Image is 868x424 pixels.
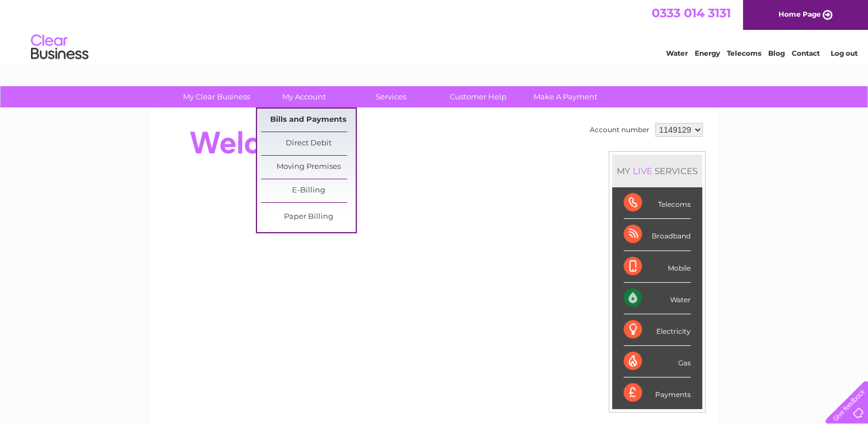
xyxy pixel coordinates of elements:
a: Blog [768,49,785,57]
div: Telecoms [624,187,691,219]
a: Paper Billing [261,206,356,229]
img: logo.png [30,30,89,65]
a: Services [344,86,438,107]
a: Moving Premises [261,156,356,179]
a: Bills and Payments [261,109,356,132]
div: Electricity [624,314,691,346]
a: My Clear Business [169,86,264,107]
div: Payments [624,377,691,408]
div: Mobile [624,251,691,283]
a: Make A Payment [518,86,613,107]
a: Water [666,49,688,57]
a: Telecoms [727,49,761,57]
a: Customer Help [431,86,526,107]
div: Water [624,283,691,314]
div: Broadband [624,219,691,250]
div: MY SERVICES [612,155,702,187]
a: 0333 014 3131 [652,6,731,20]
div: Clear Business is a trading name of Verastar Limited (registered in [GEOGRAPHIC_DATA] No. 3667643... [164,6,706,56]
a: Contact [792,49,820,57]
div: LIVE [630,165,655,176]
a: Energy [695,49,720,57]
td: Account number [587,120,652,140]
a: My Account [256,86,351,107]
a: Direct Debit [261,132,356,155]
div: Gas [624,346,691,377]
a: E-Billing [261,179,356,202]
a: Log out [830,49,857,57]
